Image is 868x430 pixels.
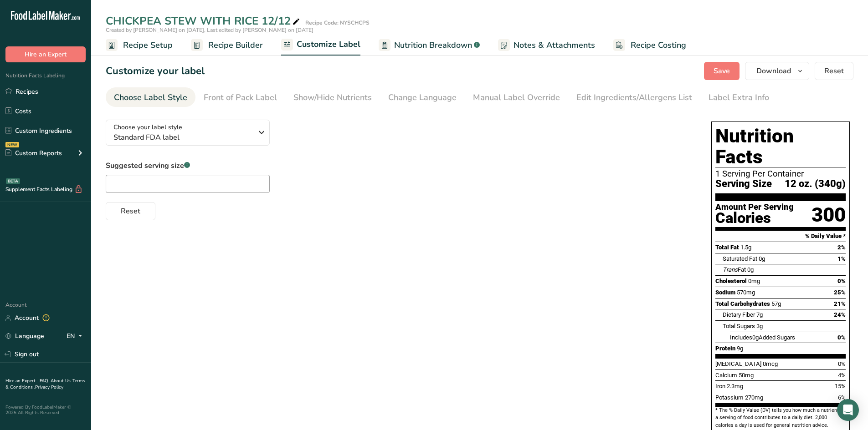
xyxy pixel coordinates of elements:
span: Recipe Builder [208,39,263,51]
span: Reset [824,66,844,76]
a: Nutrition Breakdown [379,35,480,56]
a: Notes & Attachments [498,35,595,56]
div: Choose Label Style [114,91,187,104]
span: 12 oz. (340g) [785,178,846,190]
span: Fat [723,266,746,273]
span: 0mg [748,278,760,284]
button: Hire an Expert [5,46,86,62]
span: Notes & Attachments [514,39,595,51]
div: Show/Hide Nutrients [293,91,372,104]
div: 300 [812,203,846,227]
div: NEW [5,142,19,147]
div: EN [67,331,86,342]
div: 1 Serving Per Container [715,169,846,178]
span: Recipe Setup [123,39,173,51]
a: FAQ . [40,378,51,384]
span: 570mg [737,289,755,296]
span: 0% [837,334,846,341]
div: Open Intercom Messenger [837,399,859,421]
a: Language [5,328,44,344]
span: 0mcg [763,360,778,367]
span: 4% [838,372,846,379]
span: Dietary Fiber [723,311,755,318]
span: Choose your label style [113,122,182,132]
span: Includes Added Sugars [730,334,795,341]
span: 3g [756,323,763,329]
div: BETA [6,178,20,184]
span: 270mg [745,394,763,401]
span: 50mg [739,372,754,379]
span: 0g [747,266,754,273]
span: Potassium [715,394,744,401]
span: 0g [759,255,765,262]
a: Privacy Policy [35,384,63,390]
a: Recipe Setup [106,35,173,56]
button: Save [704,62,740,80]
a: Customize Label [281,34,360,56]
span: 0% [837,278,846,284]
section: % Daily Value * [715,231,846,242]
span: Calcium [715,372,737,379]
span: Total Carbohydrates [715,300,770,307]
div: Label Extra Info [709,91,769,104]
span: 7g [756,311,763,318]
div: Powered By FoodLabelMaker © 2025 All Rights Reserved [5,405,86,415]
span: Total Sugars [723,323,755,329]
span: Download [756,66,791,76]
div: Change Language [388,91,457,104]
span: 21% [834,300,846,307]
span: Nutrition Breakdown [394,39,472,51]
button: Reset [106,202,155,220]
span: Saturated Fat [723,255,757,262]
a: Recipe Costing [613,35,686,56]
div: Calories [715,212,794,225]
span: Sodium [715,289,735,296]
span: 57g [771,300,781,307]
span: Recipe Costing [631,39,686,51]
a: Recipe Builder [191,35,263,56]
span: Serving Size [715,178,772,190]
div: Recipe Code: NYSCHCPS [305,19,370,27]
section: * The % Daily Value (DV) tells you how much a nutrient in a serving of food contributes to a dail... [715,407,846,429]
span: 15% [835,383,846,390]
span: Total Fat [715,244,739,251]
button: Reset [815,62,853,80]
h1: Nutrition Facts [715,126,846,167]
span: Cholesterol [715,278,747,284]
div: Custom Reports [5,148,62,158]
span: 25% [834,289,846,296]
span: 0% [838,360,846,367]
span: 1.5g [740,244,751,251]
span: 0g [752,334,759,341]
div: Edit Ingredients/Allergens List [576,91,692,104]
a: Terms & Conditions . [5,378,85,390]
div: CHICKPEA STEW WITH RICE 12/12 [106,13,302,29]
h1: Customize your label [106,64,205,79]
button: Download [745,62,809,80]
span: 6% [838,394,846,401]
span: Customize Label [297,38,360,51]
i: Trans [723,266,738,273]
button: Choose your label style Standard FDA label [106,120,270,146]
span: 1% [837,255,846,262]
label: Suggested serving size [106,160,270,171]
span: Created by [PERSON_NAME] on [DATE], Last edited by [PERSON_NAME] on [DATE] [106,26,313,34]
span: 2.3mg [727,383,743,390]
span: [MEDICAL_DATA] [715,360,761,367]
span: 2% [837,244,846,251]
span: Save [714,66,730,76]
span: 24% [834,311,846,318]
a: Hire an Expert . [5,378,38,384]
span: Standard FDA label [113,132,252,143]
span: Reset [121,206,140,217]
span: Protein [715,345,735,352]
span: Iron [715,383,725,390]
div: Amount Per Serving [715,203,794,212]
span: 9g [737,345,743,352]
a: About Us . [51,378,72,384]
div: Front of Pack Label [204,91,277,104]
div: Manual Label Override [473,91,560,104]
